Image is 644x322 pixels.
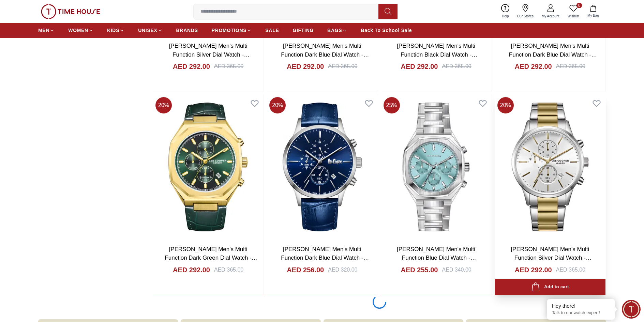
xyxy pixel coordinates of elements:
[499,14,512,19] span: Help
[583,3,603,19] button: My Bag
[442,62,471,71] div: AED 365.00
[327,27,342,34] span: BAGS
[138,24,162,36] a: UNISEX
[552,310,610,316] p: Talk to our watch expert!
[138,27,157,34] span: UNISEX
[401,62,438,71] h4: AED 292.00
[513,3,538,20] a: Our Stores
[384,97,400,113] span: 25 %
[287,62,324,71] h4: AED 292.00
[361,27,412,34] span: Back To School Sale
[293,24,314,36] a: GIFTING
[38,24,55,36] a: MEN
[514,14,536,19] span: Our Stores
[565,14,582,19] span: Wishlist
[564,3,583,20] a: 0Wishlist
[622,300,641,319] div: Chat Widget
[41,4,100,19] img: ...
[173,265,210,275] h4: AED 292.00
[585,13,602,18] span: My Bag
[176,27,198,34] span: BRANDS
[397,43,477,66] a: [PERSON_NAME] Men's Multi Function Black Dial Watch - LC08172.351
[397,246,476,270] a: [PERSON_NAME] Men's Multi Function Blue Dial Watch - LC08045.300
[281,246,369,270] a: [PERSON_NAME] Men's Multi Function Dark Blue Dial Watch - LC08154.399
[68,24,93,36] a: WOMEN
[328,62,357,71] div: AED 365.00
[68,27,88,34] span: WOMEN
[442,266,471,274] div: AED 340.00
[556,266,585,274] div: AED 365.00
[511,246,591,270] a: [PERSON_NAME] Men's Multi Function Silver Dial Watch - LC08042.230
[381,94,492,239] img: Lee Cooper Men's Multi Function Blue Dial Watch - LC08045.300
[495,279,605,295] button: Add to cart
[361,24,412,36] a: Back To School Sale
[556,62,585,71] div: AED 365.00
[497,97,514,113] span: 20 %
[173,62,210,71] h4: AED 292.00
[498,3,513,20] a: Help
[552,303,610,309] div: Hey there!
[269,97,286,113] span: 20 %
[176,24,198,36] a: BRANDS
[165,246,257,270] a: [PERSON_NAME] Men's Multi Function Dark Green Dial Watch - LC08168.175
[327,24,347,36] a: BAGS
[214,266,243,274] div: AED 365.00
[293,27,314,34] span: GIFTING
[169,43,250,66] a: [PERSON_NAME] Men's Multi Function Silver Dial Watch - LC08172.531
[212,27,247,34] span: PROMOTIONS
[509,43,597,66] a: [PERSON_NAME] Men's Multi Function Dark Blue Dial Watch - LC08168.594
[287,265,324,275] h4: AED 256.00
[265,27,279,34] span: SALE
[539,14,562,19] span: My Account
[281,43,369,66] a: [PERSON_NAME] Men's Multi Function Dark Blue Dial Watch - LC08172.399
[576,3,582,8] span: 0
[267,94,377,239] img: Lee Cooper Men's Multi Function Dark Blue Dial Watch - LC08154.399
[212,24,252,36] a: PROMOTIONS
[107,24,124,36] a: KIDS
[515,62,552,71] h4: AED 292.00
[328,266,357,274] div: AED 320.00
[38,27,49,34] span: MEN
[155,97,172,113] span: 20 %
[401,265,438,275] h4: AED 255.00
[265,24,279,36] a: SALE
[495,94,605,239] img: Lee Cooper Men's Multi Function Silver Dial Watch - LC08042.230
[531,282,569,292] div: Add to cart
[515,265,552,275] h4: AED 292.00
[107,27,119,34] span: KIDS
[214,62,243,71] div: AED 365.00
[153,94,264,239] img: Lee Cooper Men's Multi Function Dark Green Dial Watch - LC08168.175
